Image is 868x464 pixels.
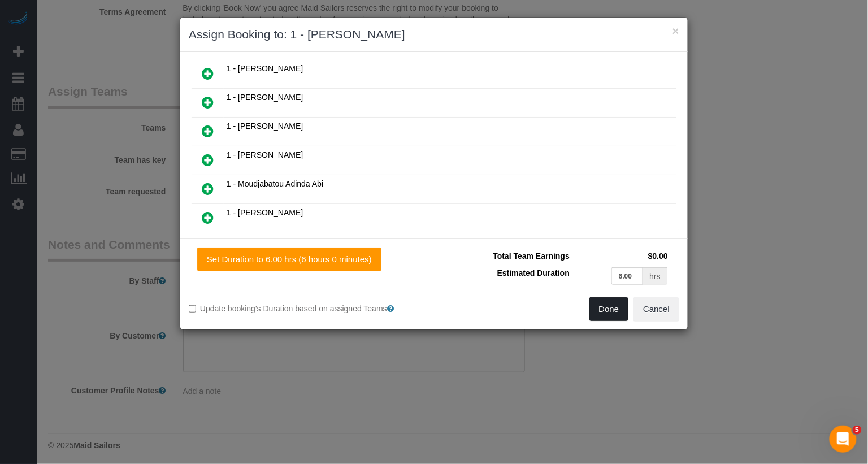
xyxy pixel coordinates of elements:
[227,93,303,102] span: 1 - [PERSON_NAME]
[227,150,303,159] span: 1 - [PERSON_NAME]
[227,208,303,217] span: 1 - [PERSON_NAME]
[589,297,629,321] button: Done
[227,179,323,188] span: 1 - Moudjabatou Adinda Abi
[497,268,570,277] span: Estimated Duration
[189,305,196,313] input: Update booking's Duration based on assigned Teams
[853,426,862,435] span: 5
[189,303,426,314] label: Update booking's Duration based on assigned Teams
[633,297,679,321] button: Cancel
[830,426,857,453] iframe: Intercom live chat
[643,267,668,285] div: hrs
[572,248,671,264] td: $0.00
[189,26,679,43] h3: Assign Booking to: 1 - [PERSON_NAME]
[227,122,303,131] span: 1 - [PERSON_NAME]
[227,64,303,73] span: 1 - [PERSON_NAME]
[197,248,381,271] button: Set Duration to 6.00 hrs (6 hours 0 minutes)
[442,248,572,264] td: Total Team Earnings
[672,25,679,37] button: ×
